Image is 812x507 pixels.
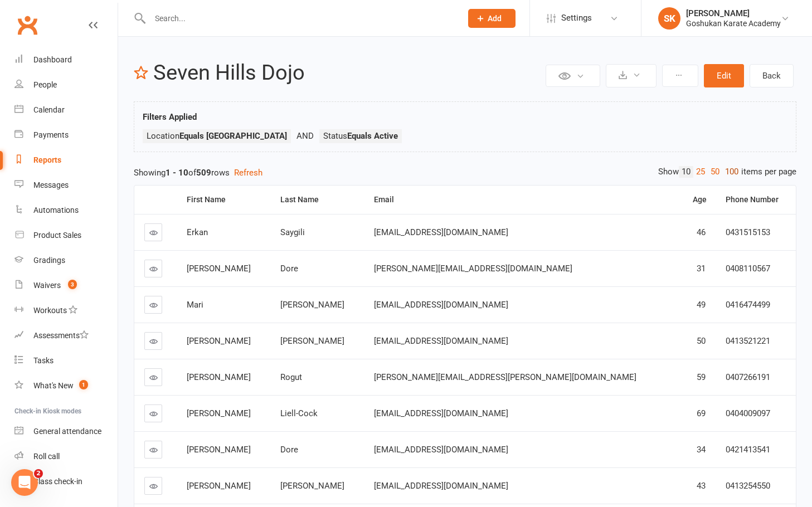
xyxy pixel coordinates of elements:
span: [PERSON_NAME] [280,336,344,346]
a: Gradings [14,248,118,273]
a: 100 [722,166,741,178]
div: Messages [33,181,69,189]
span: 0421413541 [726,445,770,455]
div: Tasks [33,356,54,365]
span: [PERSON_NAME][EMAIL_ADDRESS][PERSON_NAME][DOMAIN_NAME] [374,372,636,382]
span: [PERSON_NAME] [187,372,251,382]
a: Workouts [14,298,118,323]
div: First Name [187,196,261,204]
strong: Equals [GEOGRAPHIC_DATA] [179,131,287,141]
div: People [33,80,57,89]
span: 50 [697,336,706,346]
input: Search... [147,11,454,26]
span: [PERSON_NAME] [187,445,251,455]
a: Automations [14,198,118,223]
div: What's New [33,381,74,390]
div: Goshukan Karate Academy [686,18,781,28]
div: Gradings [33,256,65,265]
a: Waivers 3 [14,273,118,298]
a: People [14,72,118,97]
div: Product Sales [33,231,81,240]
a: General attendance kiosk mode [14,419,118,444]
span: 0404009097 [726,408,770,418]
div: Reports [33,155,61,164]
div: Payments [33,130,69,139]
span: Liell-Cock [280,408,318,418]
strong: Equals Active [347,131,398,141]
span: [EMAIL_ADDRESS][DOMAIN_NAME] [374,336,508,346]
a: Product Sales [14,223,118,248]
h2: Seven Hills Dojo [153,61,543,85]
a: 25 [693,166,708,178]
span: 46 [697,227,706,237]
button: Add [468,9,516,28]
span: 0408110567 [726,264,770,274]
a: Class kiosk mode [14,469,118,494]
span: [PERSON_NAME][EMAIL_ADDRESS][DOMAIN_NAME] [374,264,572,274]
a: 50 [708,166,722,178]
span: 69 [697,408,706,418]
span: [EMAIL_ADDRESS][DOMAIN_NAME] [374,445,508,455]
strong: Filters Applied [143,112,197,122]
span: Status [323,131,398,141]
div: Calendar [33,105,65,114]
a: Assessments [14,323,118,348]
a: Roll call [14,444,118,469]
div: Assessments [33,331,89,340]
span: [EMAIL_ADDRESS][DOMAIN_NAME] [374,408,508,418]
iframe: Intercom live chat [11,469,38,496]
span: Saygili [280,227,305,237]
span: 3 [68,280,77,289]
strong: 1 - 10 [166,168,188,178]
span: Mari [187,300,203,310]
div: Last Name [280,196,355,204]
div: Waivers [33,281,61,290]
a: 10 [679,166,693,178]
span: 0413521221 [726,336,770,346]
span: 0407266191 [726,372,770,382]
span: 0413254550 [726,481,770,491]
a: What's New1 [14,373,118,398]
div: General attendance [33,427,101,436]
span: Rogut [280,372,302,382]
span: 0416474499 [726,300,770,310]
div: Email [374,196,670,204]
span: 34 [697,445,706,455]
div: Showing of rows [134,166,796,179]
span: [EMAIL_ADDRESS][DOMAIN_NAME] [374,481,508,491]
span: 2 [34,469,43,478]
span: [PERSON_NAME] [280,300,344,310]
span: [PERSON_NAME] [187,264,251,274]
span: Erkan [187,227,208,237]
span: 31 [697,264,706,274]
strong: 509 [196,168,211,178]
div: SK [658,7,680,30]
span: Settings [561,6,592,31]
div: Age [689,196,707,204]
a: Messages [14,173,118,198]
span: [PERSON_NAME] [187,336,251,346]
span: Location [147,131,287,141]
a: Calendar [14,97,118,123]
span: 0431515153 [726,227,770,237]
a: Reports [14,148,118,173]
a: Clubworx [13,11,41,39]
span: 43 [697,481,706,491]
span: [PERSON_NAME] [187,408,251,418]
div: Show items per page [658,166,796,178]
span: [PERSON_NAME] [280,481,344,491]
span: 59 [697,372,706,382]
span: [PERSON_NAME] [187,481,251,491]
div: Dashboard [33,55,72,64]
a: Payments [14,123,118,148]
a: Dashboard [14,47,118,72]
div: Phone Number [726,196,787,204]
span: [EMAIL_ADDRESS][DOMAIN_NAME] [374,227,508,237]
span: 49 [697,300,706,310]
span: Add [488,14,502,23]
button: Edit [704,64,744,87]
div: Automations [33,206,79,214]
span: 1 [79,380,88,389]
a: Back [750,64,794,87]
a: Tasks [14,348,118,373]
